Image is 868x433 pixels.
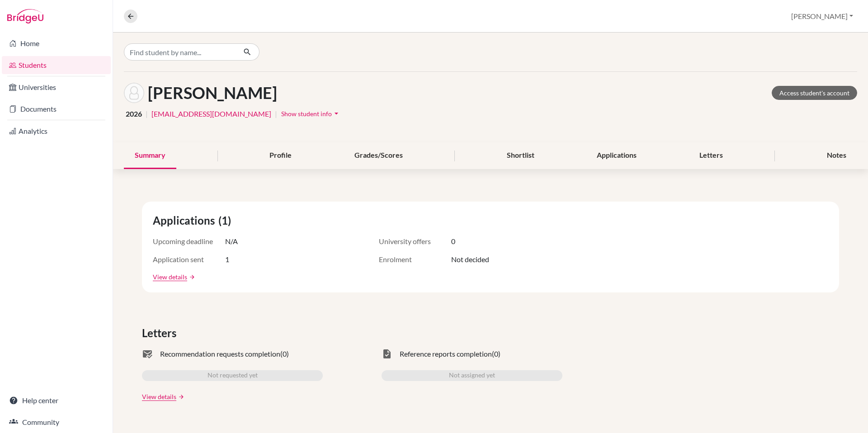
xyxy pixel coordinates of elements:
[142,325,180,341] span: Letters
[148,83,277,103] h1: [PERSON_NAME]
[586,142,647,169] div: Applications
[225,254,229,265] span: 1
[2,34,111,52] a: Home
[2,122,111,140] a: Analytics
[259,142,302,169] div: Profile
[146,108,148,119] span: |
[2,56,111,74] a: Students
[124,83,144,103] img: Leandro Wohlfahrt's avatar
[153,236,225,247] span: Upcoming deadline
[496,142,545,169] div: Shortlist
[7,9,43,24] img: Bridge-U
[225,236,238,247] span: N/A
[218,212,235,229] span: (1)
[153,272,187,282] a: View details
[160,348,280,359] span: Recommendation requests completion
[153,254,225,265] span: Application sent
[208,370,258,381] span: Not requested yet
[126,108,142,119] span: 2026
[280,348,289,359] span: (0)
[275,108,277,119] span: |
[151,108,271,119] a: [EMAIL_ADDRESS][DOMAIN_NAME]
[187,274,195,280] a: arrow_forward
[379,254,451,265] span: Enrolment
[281,110,332,118] span: Show student info
[2,413,111,431] a: Community
[492,348,500,359] span: (0)
[153,212,218,229] span: Applications
[451,254,489,265] span: Not decided
[176,394,184,400] a: arrow_forward
[2,78,111,96] a: Universities
[2,100,111,118] a: Documents
[124,142,176,169] div: Summary
[2,391,111,409] a: Help center
[332,109,341,118] i: arrow_drop_down
[142,392,176,401] a: View details
[689,142,734,169] div: Letters
[344,142,414,169] div: Grades/Scores
[281,107,341,121] button: Show student infoarrow_drop_down
[816,142,857,169] div: Notes
[124,43,236,61] input: Find student by name...
[382,348,392,359] span: task
[787,8,857,25] button: [PERSON_NAME]
[142,348,153,359] span: mark_email_read
[379,236,451,247] span: University offers
[449,370,495,381] span: Not assigned yet
[772,86,857,100] a: Access student's account
[451,236,455,247] span: 0
[400,348,492,359] span: Reference reports completion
